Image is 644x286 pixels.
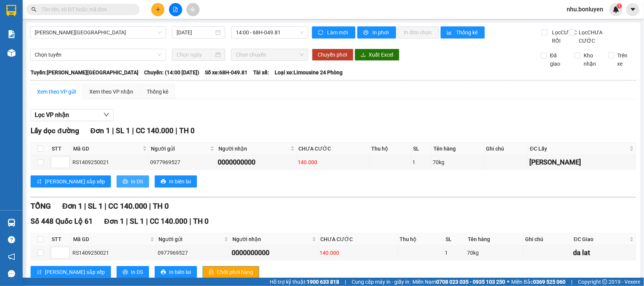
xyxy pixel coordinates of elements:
span: sort-ascending [37,179,42,185]
th: Thu hộ [369,143,411,155]
button: bar-chartThống kê [441,26,485,38]
div: Xem theo VP nhận [89,88,133,96]
div: 140.000 [298,158,368,166]
span: Đơn 1 [104,217,124,226]
span: SL 1 [88,201,103,211]
span: [PERSON_NAME] sắp xếp [45,177,105,186]
img: logo-vxr [6,5,16,16]
span: Tài xế: [253,68,269,77]
span: ĐC Lấy [530,145,628,153]
span: Đơn 1 [91,126,111,135]
span: aim [190,7,195,12]
td: RS1409250021 [71,246,157,260]
span: 14:00 - 68H-049.81 [236,27,303,38]
span: | [189,217,191,226]
span: notification [8,253,15,260]
span: plus [155,7,161,12]
span: Hà Tiên - Đà Lạt [35,27,161,38]
span: sync [318,30,324,36]
span: Mã GD [73,235,149,243]
div: Xem theo VP gửi [37,88,76,96]
div: 0000000000 [232,248,317,258]
span: 1 [618,3,621,9]
div: RS1409250021 [72,249,155,257]
span: ⚪️ [507,280,509,283]
button: Lọc VP nhận [31,109,114,121]
th: Ghi chú [524,233,572,246]
button: printerIn biên lai [155,175,197,188]
th: Tên hàng [432,143,484,155]
strong: 0708 023 035 - 0935 103 250 [436,279,505,285]
span: printer [123,269,128,275]
span: Miền Bắc [511,278,566,286]
button: plus [151,3,164,16]
img: warehouse-icon [8,49,15,57]
span: | [146,217,148,226]
div: 1 [412,158,430,166]
span: message [8,270,15,277]
span: In DS [131,177,143,186]
span: TỔNG [31,201,51,211]
img: solution-icon [8,30,15,38]
button: sort-ascending[PERSON_NAME] sắp xếp [31,266,111,278]
div: RS1409250021 [72,158,148,166]
span: Lọc VP nhận [35,110,69,120]
span: SL 1 [130,217,144,226]
th: Thu hộ [398,233,444,246]
button: Chuyển phơi [312,49,354,61]
th: SL [411,143,432,155]
span: lock [209,269,214,275]
span: download [361,52,366,58]
div: 0977969527 [158,249,229,257]
span: Kho nhận [581,51,603,68]
th: STT [50,143,71,155]
span: Chọn tuyến [35,49,161,60]
span: In DS [131,268,143,276]
button: printerIn DS [117,175,149,188]
span: Số xe: 68H-049.81 [205,68,247,77]
button: file-add [169,3,182,16]
span: file-add [173,7,178,12]
span: Lấy dọc đường [31,126,79,135]
span: printer [363,30,370,36]
span: Xuất Excel [369,51,393,59]
button: caret-down [626,3,639,16]
button: printerIn DS [117,266,149,278]
span: CC 140.000 [108,201,147,211]
span: In biên lai [169,268,191,276]
img: icon-new-feature [613,6,619,13]
sup: 1 [617,3,622,9]
span: | [175,126,177,135]
span: TH 0 [153,201,169,211]
input: 14/09/2025 [177,28,214,37]
span: CC 140.000 [136,126,174,135]
strong: 0369 525 060 [533,279,566,285]
th: Tên hàng [466,233,523,246]
span: TH 0 [179,126,195,135]
span: Đã giao [547,51,569,68]
span: | [132,126,134,135]
span: copyright [602,279,607,284]
span: printer [161,179,166,185]
img: warehouse-icon [8,219,15,227]
span: Lọc CHƯA CƯỚC [576,28,610,45]
div: 0000000000 [218,157,295,168]
span: In biên lai [169,177,191,186]
span: Làm mới [327,28,349,37]
span: Người gửi [158,235,223,243]
th: Ghi chú [484,143,528,155]
span: Người nhận [218,145,289,153]
strong: 1900 633 818 [307,279,339,285]
span: search [31,7,37,12]
span: Mã GD [73,145,141,153]
input: Tìm tên, số ĐT hoặc mã đơn [41,5,131,14]
span: Miền Nam [412,278,505,286]
div: [PERSON_NAME] [529,157,635,168]
button: printerIn biên lai [155,266,197,278]
span: In phơi [373,28,390,37]
span: Thống kê [456,28,479,37]
div: 140.000 [320,249,397,257]
button: downloadXuất Excel [355,49,400,61]
span: | [112,126,114,135]
span: | [345,278,346,286]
